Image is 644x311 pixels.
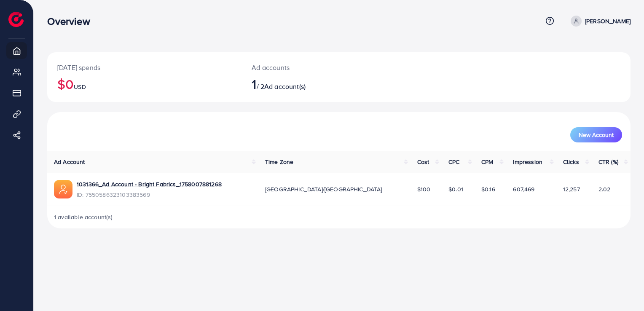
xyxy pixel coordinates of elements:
[265,158,293,166] span: Time Zone
[8,12,24,27] img: logo
[74,83,86,91] span: USD
[448,185,463,193] span: $0.01
[54,180,72,198] img: ic-ads-acc.e4c84228.svg
[264,82,306,91] span: Ad account(s)
[54,158,85,166] span: Ad Account
[252,76,377,92] h2: / 2
[77,180,222,188] a: 1031366_Ad Account - Bright Fabrics_1758007881268
[252,74,256,94] span: 1
[481,158,493,166] span: CPM
[598,158,618,166] span: CTR (%)
[417,185,431,193] span: $100
[608,273,638,305] iframe: Chat
[598,185,611,193] span: 2.02
[417,158,429,166] span: Cost
[563,158,579,166] span: Clicks
[585,16,631,26] p: [PERSON_NAME]
[570,127,622,142] button: New Account
[481,185,495,193] span: $0.16
[513,185,534,193] span: 607,469
[579,132,614,138] span: New Account
[265,185,382,193] span: [GEOGRAPHIC_DATA]/[GEOGRAPHIC_DATA]
[252,62,377,72] p: Ad accounts
[57,76,231,92] h2: $0
[54,213,113,221] span: 1 available account(s)
[567,16,631,27] a: [PERSON_NAME]
[57,62,231,72] p: [DATE] spends
[563,185,580,193] span: 12,257
[77,190,222,199] span: ID: 7550586323103383569
[513,158,542,166] span: Impression
[47,15,97,27] h3: Overview
[448,158,459,166] span: CPC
